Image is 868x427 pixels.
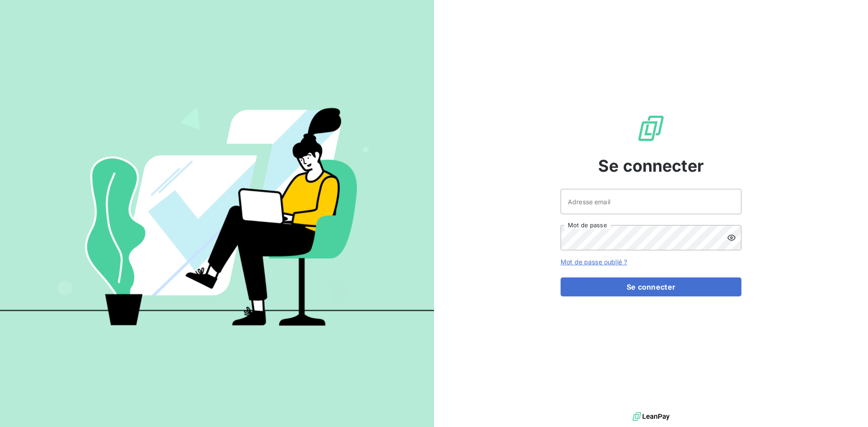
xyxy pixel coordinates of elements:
[561,258,627,266] a: Mot de passe oublié ?
[632,410,670,423] img: logo
[637,114,665,143] img: Logo LeanPay
[598,154,704,178] span: Se connecter
[561,189,741,214] input: placeholder
[561,277,741,296] button: Se connecter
